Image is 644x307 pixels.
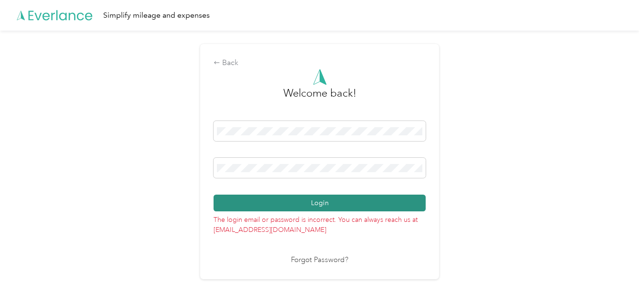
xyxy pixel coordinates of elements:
[103,10,210,22] div: Simplify mileage and expenses
[214,211,426,235] p: The login email or password is incorrect. You can always reach us at [EMAIL_ADDRESS][DOMAIN_NAME]
[214,195,426,211] button: Login
[214,57,426,69] div: Back
[291,255,348,266] a: Forgot Password?
[283,85,356,111] h3: greeting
